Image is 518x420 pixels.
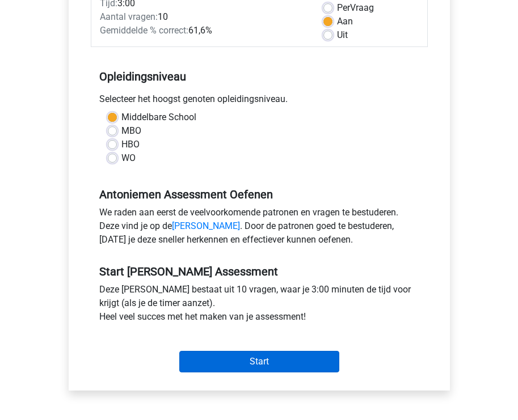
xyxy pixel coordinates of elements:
div: 61,6% [91,24,315,37]
label: HBO [121,138,140,151]
h5: Start [PERSON_NAME] Assessment [99,265,419,278]
label: Uit [337,28,348,42]
label: MBO [121,124,141,138]
div: Selecteer het hoogst genoten opleidingsniveau. [91,92,428,111]
a: [PERSON_NAME] [172,220,240,231]
span: Per [337,2,350,13]
input: Start [179,351,339,372]
label: Aan [337,15,353,28]
label: Vraag [337,1,374,15]
h5: Opleidingsniveau [99,65,419,88]
span: Aantal vragen: [100,11,158,22]
h5: Antoniemen Assessment Oefenen [99,188,419,201]
div: We raden aan eerst de veelvoorkomende patronen en vragen te bestuderen. Deze vind je op de . Door... [91,206,428,251]
span: Gemiddelde % correct: [100,25,188,36]
label: Middelbare School [121,111,196,124]
label: WO [121,151,136,165]
div: 10 [91,10,315,24]
div: Deze [PERSON_NAME] bestaat uit 10 vragen, waar je 3:00 minuten de tijd voor krijgt (als je de tim... [91,283,428,328]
